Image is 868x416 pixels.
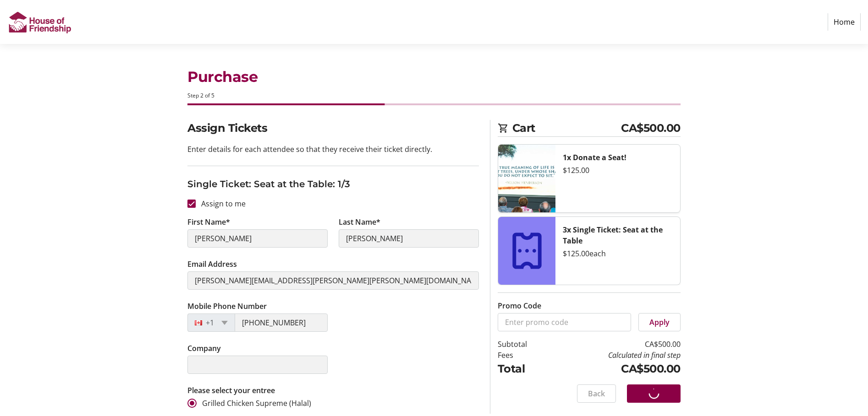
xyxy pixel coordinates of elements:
[621,120,681,136] span: CA$500.00
[550,339,681,350] td: CA$500.00
[187,92,681,100] div: Step 2 of 5
[638,313,681,331] button: Apply
[828,13,861,31] a: Home
[187,343,221,354] label: Company
[563,248,673,259] div: $125.00 each
[187,216,230,227] label: First Name*
[187,259,237,270] label: Email Address
[187,177,479,191] h3: Single Ticket: Seat at the Table: 1/3
[187,385,479,396] p: Please select your entree
[196,198,246,209] label: Assign to me
[498,350,550,361] td: Fees
[563,152,626,162] strong: 1x Donate a Seat!
[187,144,479,155] p: Enter details for each attendee so that they receive their ticket directly.
[235,313,328,332] input: (506) 234-5678
[498,313,631,331] input: Enter promo code
[187,301,267,312] label: Mobile Phone Number
[563,225,663,246] strong: 3x Single Ticket: Seat at the Table
[649,317,670,328] span: Apply
[550,350,681,361] td: Calculated in final step
[7,4,72,40] img: House of Friendship's Logo
[550,361,681,377] td: CA$500.00
[563,165,673,176] div: $125.00
[187,66,681,88] h1: Purchase
[202,398,311,408] span: Grilled Chicken Supreme (Halal)
[512,120,621,136] span: Cart
[498,361,550,377] td: Total
[339,216,380,227] label: Last Name*
[187,120,479,136] h2: Assign Tickets
[498,145,555,212] img: Donate a Seat!
[498,300,541,311] label: Promo Code
[498,339,550,350] td: Subtotal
